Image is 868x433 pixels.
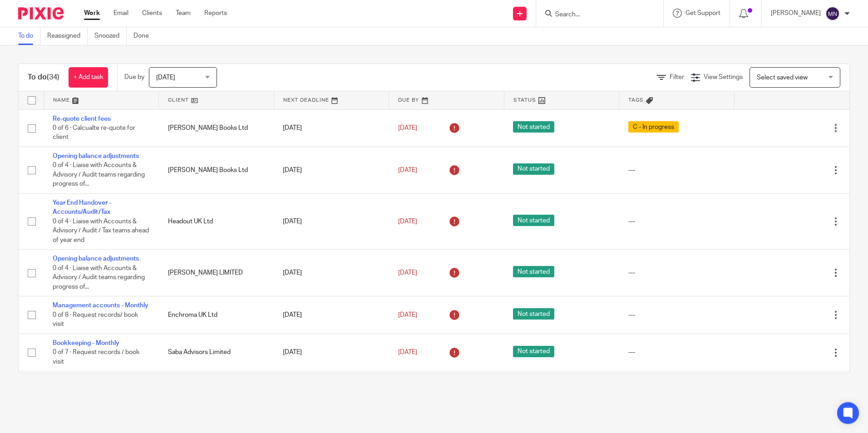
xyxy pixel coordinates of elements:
span: 0 of 6 · Calcualte re-quote for client [53,125,135,141]
a: Reports [204,9,227,18]
td: [DATE] [274,296,389,334]
a: Clients [142,9,162,18]
a: Work [84,9,100,18]
td: [DATE] [274,371,389,403]
span: 0 of 4 · Liaise with Accounts & Advisory / Audit teams regarding progress of... [53,265,145,290]
span: Filter [670,74,684,80]
span: View Settings [704,74,743,80]
td: [DATE] [274,147,389,193]
td: [DATE] [274,109,389,147]
span: 0 of 7 · Request records / book visit [53,349,139,365]
span: [DATE] [398,312,417,318]
input: Search [554,11,636,19]
p: [PERSON_NAME] [771,9,821,18]
span: [DATE] [398,270,417,276]
span: Tags [628,98,644,103]
span: [DATE] [398,167,417,173]
td: Enchroma UK Ltd [159,296,274,334]
span: Not started [513,163,554,175]
span: Not started [513,266,554,277]
span: Not started [513,215,554,226]
a: + Add task [69,67,108,88]
span: C - In progress [628,121,679,133]
td: Saba Advisors Limited [159,371,274,403]
td: Saba Advisors Limited [159,334,274,371]
span: (34) [47,74,59,81]
div: --- [628,268,725,277]
td: [DATE] [274,250,389,296]
a: Reassigned [47,27,88,45]
span: Select saved view [757,74,808,81]
div: --- [628,310,725,320]
div: --- [628,348,725,357]
span: [DATE] [156,74,175,81]
td: [PERSON_NAME] Books Ltd [159,109,274,147]
a: Done [133,27,156,45]
a: Email [113,9,128,18]
span: Not started [513,121,554,133]
span: 0 of 8 · Request records/ book visit [53,312,138,328]
div: --- [628,217,725,226]
a: Year End Handover - Accounts/Audit/Tax [53,200,111,215]
span: [DATE] [398,218,417,225]
span: [DATE] [398,349,417,355]
a: Snoozed [94,27,127,45]
p: Due by [124,73,144,82]
div: --- [628,166,725,175]
a: Opening balance adjustments [53,153,139,159]
td: [PERSON_NAME] LIMITED [159,250,274,296]
a: Bookkeeping - Monthly [53,340,119,346]
a: Re-quote client fees [53,116,111,122]
a: To do [18,27,40,45]
span: [DATE] [398,125,417,131]
span: Get Support [686,10,720,16]
h1: To do [28,73,59,82]
a: Management accounts - Monthly [53,302,148,309]
a: Opening balance adjustments [53,256,139,262]
img: Pixie [18,7,64,20]
img: svg%3E [825,6,840,21]
span: 0 of 4 · Liaise with Accounts & Advisory / Audit / Tax teams ahead of year end [53,218,149,243]
span: 0 of 4 · Liaise with Accounts & Advisory / Audit teams regarding progress of... [53,162,145,187]
td: [PERSON_NAME] Books Ltd [159,147,274,193]
span: Not started [513,346,554,357]
td: [DATE] [274,194,389,250]
td: [DATE] [274,334,389,371]
td: Headout UK Ltd [159,194,274,250]
a: Team [176,9,191,18]
span: Not started [513,308,554,320]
